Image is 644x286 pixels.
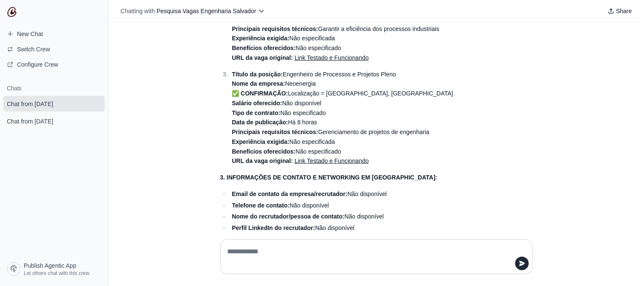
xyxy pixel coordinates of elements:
button: Chatting with Pesquisa Vagas Engenharia Salvador [117,5,268,17]
button: Switch Crew [3,42,105,56]
span: Let others chat with this crew [24,270,90,277]
strong: Principais requisitos técnicos: [232,129,318,135]
span: Pesquisa Vagas Engenharia Salvador [157,8,256,14]
span: Publish Agentic App [24,261,76,270]
p: Engenheiro de Processos e Projetos Pleno Neoenergia Localização = [GEOGRAPHIC_DATA], [GEOGRAPHIC_... [232,70,492,166]
strong: Telefone de contato: [232,202,290,209]
span: Chat from [DATE] [7,100,53,108]
div: Widget de chat [602,245,644,286]
strong: Nome da empresa: [232,80,285,87]
span: Share [616,7,632,15]
button: Share [605,5,636,17]
a: Link Testado e Funcionando [295,157,369,164]
span: New Chat [17,30,43,38]
a: New Chat [3,27,105,41]
strong: Perfil LinkedIn do recrutador: [232,224,315,231]
strong: URL da vaga original: [232,157,293,164]
a: Chat from [DATE] [3,113,105,129]
strong: Experiência exigida: [232,35,289,42]
strong: Email de contato da empresa/recrutador: [232,191,347,197]
strong: Nome do recrutador/pessoa de contato: [232,213,344,220]
li: Não disponível [230,189,492,199]
strong: ✅ CONFIRMAÇÃO: [232,90,288,97]
strong: Título da posição: [232,71,283,78]
strong: Principais requisitos técnicos: [232,25,318,32]
strong: 3. INFORMAÇÕES DE CONTATO E NETWORKING EM [GEOGRAPHIC_DATA]: [220,174,438,181]
strong: Data de publicação: [232,119,288,126]
li: Não disponível [230,212,492,222]
a: Chat from [DATE] [3,96,105,112]
span: Switch Crew [17,45,50,53]
span: Configure Crew [17,60,58,69]
strong: Benefícios oferecidos: [232,148,295,155]
a: Configure Crew [3,58,105,71]
strong: Data de publicação: [232,16,288,22]
strong: Tipo de contrato: [232,109,280,116]
strong: Salário oferecido: [232,100,282,107]
strong: Experiência exigida: [232,138,289,145]
img: CrewAI Logo [7,7,17,17]
a: Link Testado e Funcionando [295,54,369,61]
strong: Benefícios oferecidos: [232,45,295,51]
li: Não disponível [230,201,492,210]
span: Chatting with [121,7,155,15]
iframe: Chat Widget [602,245,644,286]
strong: URL da vaga original: [232,54,293,61]
span: Chat from [DATE] [7,117,53,126]
a: Publish Agentic App Let others chat with this crew [3,259,105,279]
li: Não disponível [230,223,492,233]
